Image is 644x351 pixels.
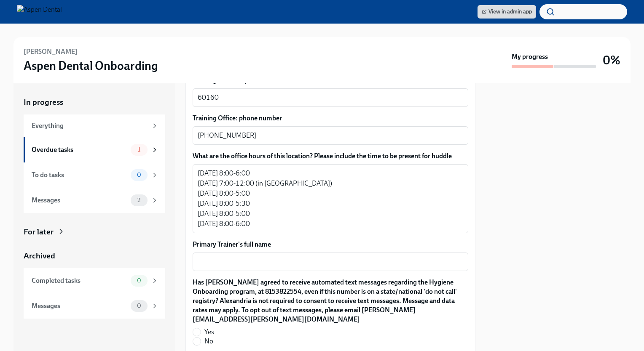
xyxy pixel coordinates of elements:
div: Everything [32,121,148,130]
span: 0 [132,277,146,284]
a: Overdue tasks1 [24,137,165,162]
span: 0 [132,303,146,309]
a: In progress [24,97,165,108]
strong: My progress [512,52,548,61]
label: Primary Trainer's full name [193,240,468,249]
textarea: [PHONE_NUMBER] [198,130,463,141]
a: Completed tasks0 [24,268,165,293]
a: For later [24,226,165,237]
label: Training Office: phone number [193,114,468,123]
a: To do tasks0 [24,162,165,188]
a: View in admin app [478,5,536,19]
h3: Aspen Dental Onboarding [24,58,158,73]
a: Messages0 [24,293,165,319]
h6: [PERSON_NAME] [24,47,78,56]
h3: 0% [603,53,620,68]
div: Messages [32,301,127,311]
span: No [204,337,213,346]
span: 1 [133,146,145,153]
a: Archived [24,250,165,261]
div: For later [24,226,54,237]
div: To do tasks [32,170,127,180]
a: Messages2 [24,188,165,213]
div: Completed tasks [32,276,127,285]
label: What are the office hours of this location? Please include the time to be present for huddle [193,152,468,161]
textarea: 60160 [198,93,463,103]
span: 2 [132,197,145,203]
img: Aspen Dental [17,5,62,19]
div: Overdue tasks [32,145,127,154]
span: View in admin app [482,8,532,16]
a: Everything [24,114,165,137]
textarea: [DATE] 8:00-6:00 [DATE] 7:00-12:00 (in [GEOGRAPHIC_DATA]) [DATE] 8:00-5:00 [DATE] 8:00-5:30 [DATE... [198,168,463,229]
div: Messages [32,196,127,205]
span: Yes [204,327,214,337]
span: 0 [132,172,146,178]
label: Has [PERSON_NAME] agreed to receive automated text messages regarding the Hygiene Onboarding prog... [193,278,468,324]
